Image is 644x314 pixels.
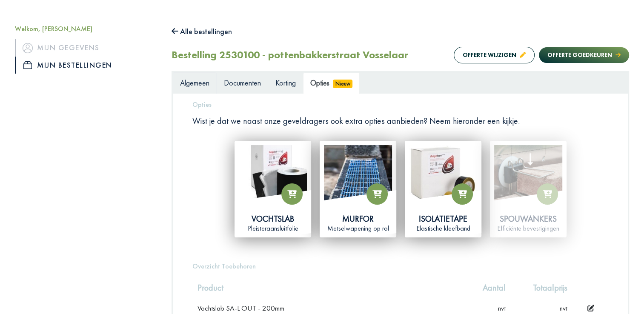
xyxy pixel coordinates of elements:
[324,224,392,233] div: Metselwapening op rol
[511,277,572,298] th: Totaalprijs
[15,25,159,33] h5: Welkom, [PERSON_NAME]
[224,78,261,88] span: Documenten
[310,78,329,88] span: Opties
[239,213,307,224] div: Vochtslab
[172,49,408,61] h2: Bestelling 2530100 - pottenbakkerstraat Vosselaar
[454,47,535,63] button: Offerte wijzigen
[23,61,32,69] img: icon
[409,224,477,233] div: Elastische kleefband
[172,25,232,38] button: Alle bestellingen
[239,224,307,233] div: Pleisteraansluitfolie
[465,277,511,298] th: Aantal
[275,78,296,88] span: Korting
[324,213,392,224] div: Murfor
[23,43,33,53] img: icon
[409,213,477,224] div: Isolatietape
[192,115,609,126] p: Wist je dat we naast onze geveldragers ook extra opties aanbieden? Neem hieronder een kijkje.
[192,100,609,108] h5: Opties
[173,72,628,93] ul: Tabs
[15,39,159,56] a: iconMijn gegevens
[15,57,159,74] a: iconMijn bestellingen
[197,303,460,313] div: Vochtslab SA-L OUT - 200mm
[192,277,465,298] th: Product
[324,145,392,213] img: murfor.jpg
[192,262,609,270] h5: Overzicht Toebehoren
[180,78,209,88] span: Algemeen
[539,47,629,63] button: Offerte goedkeuren
[239,145,307,213] img: vochtslab.jpg
[333,80,352,88] span: Nieuw
[409,145,477,213] img: isolatietape.jpg
[498,303,506,313] span: nvt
